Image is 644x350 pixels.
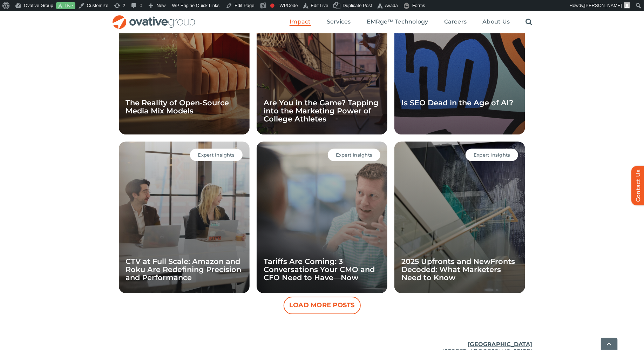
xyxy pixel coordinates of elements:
a: Careers [444,18,467,26]
a: Services [327,18,351,26]
a: Impact [290,18,311,26]
span: Impact [290,18,311,25]
a: The Reality of Open-Source Media Mix Models [126,98,229,115]
span: Careers [444,18,467,25]
span: EMRge™ Technology [367,18,428,25]
a: EMRge™ Technology [367,18,428,26]
a: 2025 Upfronts and NewFronts Decoded: What Marketers Need to Know [401,257,515,282]
a: OG_Full_horizontal_RGB [112,14,196,21]
a: Tariffs Are Coming: 3 Conversations Your CMO and CFO Need to Have—Now [264,257,375,282]
span: Services [327,18,351,25]
a: Live [56,2,75,9]
nav: Menu [290,11,532,33]
a: Are You in the Game? Tapping into the Marketing Power of College Athletes [264,98,379,123]
a: About Us [483,18,510,26]
u: [GEOGRAPHIC_DATA] [468,341,532,348]
a: CTV at Full Scale: Amazon and Roku Are Redefining Precision and Performance [126,257,242,282]
button: Load More Posts [284,297,361,314]
span: [PERSON_NAME] [584,3,622,8]
span: About Us [483,18,510,25]
a: Search [526,18,533,26]
a: Is SEO Dead in the Age of AI? [401,98,513,107]
div: Focus keyphrase not set [270,4,274,8]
